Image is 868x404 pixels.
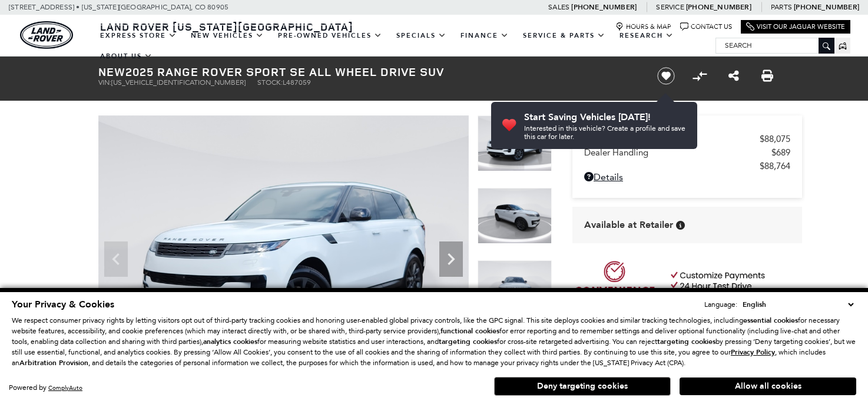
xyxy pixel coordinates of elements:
[656,3,684,11] span: Service
[743,316,798,325] strong: essential cookies
[100,19,353,34] span: Land Rover [US_STATE][GEOGRAPHIC_DATA]
[680,377,856,395] button: Allow all cookies
[111,78,246,87] span: [US_VEHICLE_IDENTIFICATION_NUMBER]
[760,134,790,144] span: $88,075
[184,25,271,46] a: New Vehicles
[478,188,552,244] img: New 2025 Fuji White LAND ROVER SE image 2
[478,260,552,316] img: New 2025 Fuji White LAND ROVER SE image 3
[731,348,775,356] a: Privacy Policy
[584,218,673,231] span: Available at Retailer
[98,65,637,78] h1: 2025 Range Rover Sport SE All Wheel Drive SUV
[93,25,184,46] a: EXPRESS STORE
[686,2,751,12] a: [PHONE_NUMBER]
[98,115,469,393] img: New 2025 Fuji White LAND ROVER SE image 1
[571,2,637,12] a: [PHONE_NUMBER]
[746,22,845,31] a: Visit Our Jaguar Website
[48,384,82,392] a: ComplyAuto
[761,69,773,83] a: Print this New 2025 Range Rover Sport SE All Wheel Drive SUV
[731,347,775,357] u: Privacy Policy
[676,221,685,230] div: Vehicle is in stock and ready for immediate delivery. Due to demand, availability is subject to c...
[740,299,856,310] select: Language Select
[728,69,739,83] a: Share this New 2025 Range Rover Sport SE All Wheel Drive SUV
[19,358,88,367] strong: Arbitration Provision
[657,337,715,346] strong: targeting cookies
[93,19,360,34] a: Land Rover [US_STATE][GEOGRAPHIC_DATA]
[9,384,82,392] div: Powered by
[98,78,111,87] span: VIN:
[389,25,453,46] a: Specials
[494,377,671,396] button: Deny targeting cookies
[439,337,497,346] strong: targeting cookies
[257,78,283,87] span: Stock:
[203,337,257,346] strong: analytics cookies
[12,315,856,368] p: We respect consumer privacy rights by letting visitors opt out of third-party tracking cookies an...
[680,22,732,31] a: Contact Us
[584,134,790,144] a: MSRP $88,075
[548,3,569,11] span: Sales
[584,147,790,158] a: Dealer Handling $689
[794,2,859,12] a: [PHONE_NUMBER]
[283,78,311,87] span: L487059
[691,67,708,85] button: Compare vehicle
[439,241,463,277] div: Next
[760,161,790,171] span: $88,764
[584,171,790,183] a: Details
[9,3,228,11] a: [STREET_ADDRESS] • [US_STATE][GEOGRAPHIC_DATA], CO 80905
[98,64,125,80] strong: New
[771,3,792,11] span: Parts
[271,25,389,46] a: Pre-Owned Vehicles
[584,161,790,171] a: $88,764
[12,298,114,311] span: Your Privacy & Cookies
[93,25,715,67] nav: Main Navigation
[478,115,552,171] img: New 2025 Fuji White LAND ROVER SE image 1
[771,147,790,158] span: $689
[20,21,73,49] img: Land Rover
[20,21,73,49] a: land-rover
[584,134,760,144] span: MSRP
[653,67,679,85] button: Save vehicle
[516,25,612,46] a: Service & Parts
[584,147,771,158] span: Dealer Handling
[704,301,737,308] div: Language:
[453,25,516,46] a: Finance
[440,326,499,336] strong: functional cookies
[716,38,834,52] input: Search
[615,22,671,31] a: Hours & Map
[93,46,160,67] a: About Us
[612,25,681,46] a: Research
